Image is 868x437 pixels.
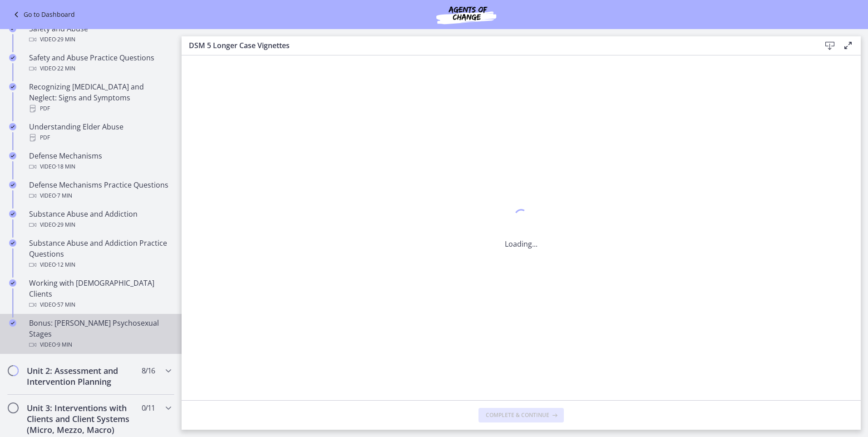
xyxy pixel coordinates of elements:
div: Bonus: [PERSON_NAME] Psychosexual Stages [29,318,171,350]
span: · 22 min [56,63,75,74]
div: Video [29,190,171,201]
h2: Unit 2: Assessment and Intervention Planning [27,365,138,387]
i: Completed [9,239,16,247]
div: Video [29,63,171,74]
span: 0 / 11 [142,402,155,413]
div: Working with [DEMOGRAPHIC_DATA] Clients [29,278,171,310]
span: · 9 min [56,339,72,350]
i: Completed [9,152,16,159]
div: Defense Mechanisms Practice Questions [29,179,171,201]
a: Go to Dashboard [11,9,75,20]
div: Video [29,34,171,45]
div: Video [29,161,171,172]
i: Completed [9,210,16,218]
i: Completed [9,181,16,189]
i: Completed [9,279,16,287]
span: 8 / 16 [142,365,155,376]
span: Complete & continue [486,412,549,419]
span: · 12 min [56,259,75,270]
div: PDF [29,132,171,143]
div: Substance Abuse and Addiction Practice Questions [29,238,171,270]
i: Completed [9,83,16,90]
p: Loading... [505,238,538,249]
span: · 57 min [56,299,75,310]
div: Video [29,219,171,230]
div: Video [29,299,171,310]
h2: Unit 3: Interventions with Clients and Client Systems (Micro, Mezzo, Macro) [27,402,138,435]
span: · 7 min [56,190,72,201]
div: 1 [505,207,538,228]
span: · 29 min [56,219,75,230]
div: Video [29,339,171,350]
div: Recognizing [MEDICAL_DATA] and Neglect: Signs and Symptoms [29,81,171,114]
img: Agents of Change Social Work Test Prep [412,4,521,25]
h3: DSM 5 Longer Case Vignettes [189,40,806,51]
i: Completed [9,319,16,327]
i: Completed [9,123,16,130]
span: · 29 min [56,34,75,45]
div: Safety and Abuse Practice Questions [29,52,171,74]
div: Defense Mechanisms [29,150,171,172]
button: Complete & continue [478,408,564,422]
div: Video [29,259,171,270]
i: Completed [9,54,16,61]
div: Substance Abuse and Addiction [29,209,171,230]
div: Safety and Abuse [29,23,171,45]
span: · 18 min [56,161,75,172]
div: Understanding Elder Abuse [29,121,171,143]
div: PDF [29,103,171,114]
